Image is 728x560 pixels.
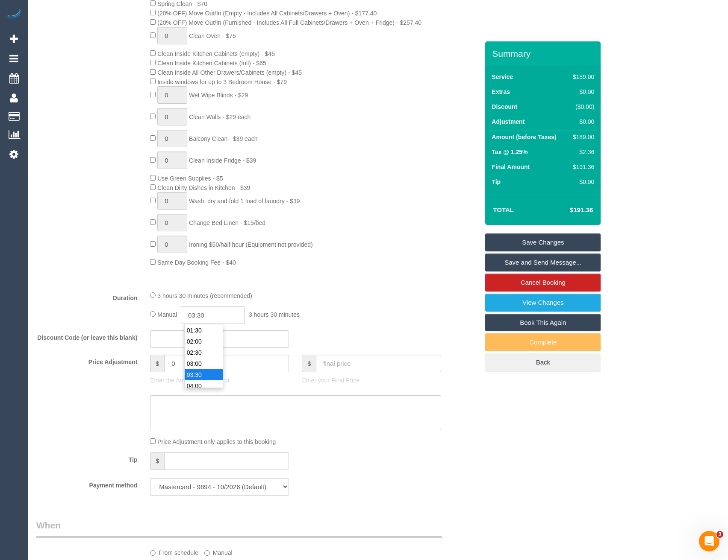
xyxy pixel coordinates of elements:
[569,163,594,171] div: $191.36
[485,233,601,251] a: Save Changes
[157,259,236,266] span: Same Day Booking Fee - $40
[302,376,441,385] p: Enter your Final Price
[157,184,250,191] span: Clean Dirty Dishes in Kitchen - $39
[492,133,556,141] label: Amount (before Taxes)
[485,294,601,312] a: View Changes
[569,73,594,81] div: $189.00
[485,254,601,271] a: Save and Send Message...
[157,0,207,7] span: Spring Clean - $70
[157,175,223,182] span: Use Green Supplies - $5
[150,545,198,557] label: From schedule
[316,355,441,372] input: final price
[5,9,22,20] img: Automaid Logo
[157,79,287,85] span: Inside windows for up to 3 Bedroom House - $79
[189,219,265,226] span: Change Bed Linen - $15/bed
[189,32,236,39] span: Clean Oven - $75
[492,87,510,96] label: Extras
[485,353,601,371] a: Back
[569,117,594,126] div: $0.00
[157,69,302,76] span: Clean Inside All Other Drawers/Cabinets (empty) - $45
[492,102,517,111] label: Discount
[492,73,513,81] label: Service
[569,102,594,111] div: ($0.00)
[36,519,442,538] legend: When
[150,355,164,372] span: $
[185,380,223,391] li: 04:00
[485,274,601,292] a: Cancel Booking
[249,311,300,318] span: 3 hours 30 minutes
[185,358,223,369] li: 03:00
[30,330,144,342] label: Discount Code (or leave this blank)
[157,10,377,17] span: (20% OFF) Move Out/In (Empty - Includes All Cabinets/Drawers + Oven) - $177.40
[189,92,248,99] span: Wet Wipe Blinds - $29
[157,311,177,318] span: Manual
[189,157,256,164] span: Clean Inside Fridge - $39
[699,531,719,551] iframe: Intercom live chat
[189,198,300,204] span: Wash, dry and fold 1 load of laundry - $39
[30,291,144,302] label: Duration
[204,545,233,557] label: Manual
[492,178,501,186] label: Tip
[189,135,257,142] span: Balcony Clean - $39 each
[30,355,144,366] label: Price Adjustment
[492,163,530,171] label: Final Amount
[302,355,316,372] span: $
[157,292,252,299] span: 3 hours 30 minutes (recommended)
[150,376,289,385] p: Enter the Amount to Adjust, or
[189,241,313,248] span: Ironing $50/half hour (Equipment not provided)
[30,478,144,490] label: Payment method
[189,114,251,120] span: Clean Walls - $29 each
[150,550,156,556] input: From schedule
[569,148,594,156] div: $2.36
[569,178,594,186] div: $0.00
[569,133,594,141] div: $189.00
[544,207,593,214] h4: $191.36
[185,347,223,358] li: 02:30
[157,50,275,57] span: Clean Inside Kitchen Cabinets (empty) - $45
[485,314,601,332] a: Book This Again
[493,206,514,213] strong: Total
[185,325,223,336] li: 01:30
[569,87,594,96] div: $0.00
[204,550,210,556] input: Manual
[492,148,528,156] label: Tax @ 1.25%
[492,49,596,58] h3: Summary
[150,452,164,470] span: $
[157,19,421,26] span: (20% OFF) Move Out/In (Furnished - Includes All Full Cabinets/Drawers + Oven + Fridge) - $257.40
[185,369,223,380] li: 03:30
[716,531,723,538] span: 3
[157,438,276,445] span: Price Adjustment only applies to this booking
[185,336,223,347] li: 02:00
[157,60,266,67] span: Clean Inside Kitchen Cabinets (full) - $65
[492,117,525,126] label: Adjustment
[30,452,144,464] label: Tip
